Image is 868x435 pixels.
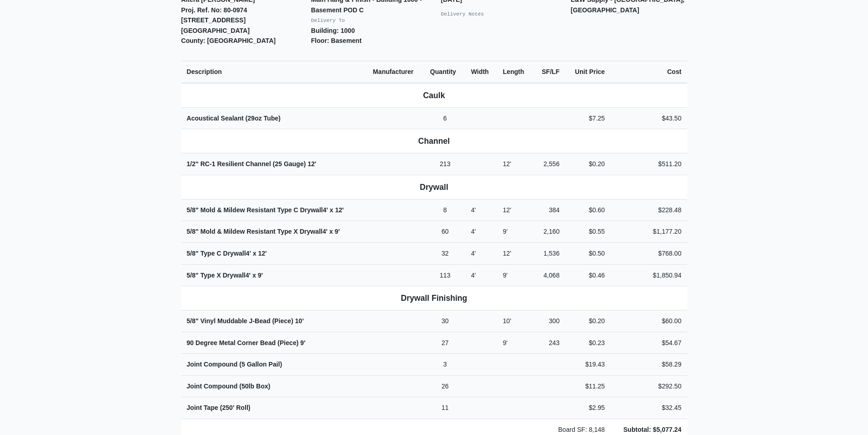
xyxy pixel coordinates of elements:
[187,404,251,411] strong: Joint Tape (250' Roll)
[610,397,687,419] td: $32.45
[610,310,687,332] td: $60.00
[311,37,362,44] strong: Floor: Basement
[533,221,565,243] td: 2,160
[533,61,565,83] th: SF/LF
[610,221,687,243] td: $1,177.20
[533,199,565,221] td: 384
[308,160,316,168] span: 12'
[252,272,256,279] span: x
[565,354,610,376] td: $19.43
[401,293,467,303] b: Drywall Finishing
[425,264,466,286] td: 113
[425,242,466,264] td: 32
[471,206,476,214] span: 4'
[565,61,610,83] th: Unit Price
[466,61,498,83] th: Width
[610,199,687,221] td: $228.48
[258,272,263,279] span: 9'
[187,317,304,325] strong: 5/8" Vinyl Muddable J-Bead (Piece)
[610,354,687,376] td: $58.29
[533,242,565,264] td: 1,536
[425,107,466,129] td: 6
[181,37,276,44] strong: County: [GEOGRAPHIC_DATA]
[246,272,251,279] span: 4'
[187,383,271,390] strong: Joint Compound (50lb Box)
[187,250,267,257] strong: 5/8" Type C Drywall
[425,397,466,419] td: 11
[610,153,687,175] td: $511.20
[187,160,317,168] strong: 1/2" RC-1 Resilient Channel (25 Gauge)
[610,61,687,83] th: Cost
[558,426,605,433] span: Board SF: 8,148
[425,332,466,354] td: 27
[610,264,687,286] td: $1,850.94
[181,61,368,83] th: Description
[329,228,333,235] span: x
[418,136,450,146] b: Channel
[565,264,610,286] td: $0.46
[471,250,476,257] span: 4'
[253,250,257,257] span: x
[425,310,466,332] td: 30
[565,199,610,221] td: $0.60
[503,250,511,257] span: 12'
[533,264,565,286] td: 4,068
[323,228,328,235] span: 4'
[610,242,687,264] td: $768.00
[565,153,610,175] td: $0.20
[565,242,610,264] td: $0.50
[610,375,687,397] td: $292.50
[181,27,250,34] strong: [GEOGRAPHIC_DATA]
[187,272,263,279] strong: 5/8" Type X Drywall
[246,250,251,257] span: 4'
[330,206,334,214] span: x
[323,206,328,214] span: 4'
[565,332,610,354] td: $0.23
[503,160,511,168] span: 12'
[295,317,304,325] span: 10'
[503,272,508,279] span: 9'
[503,339,508,346] span: 9'
[187,339,306,346] strong: 90 Degree Metal Corner Bead (Piece)
[181,6,247,14] strong: Proj. Ref. No: 80-0974
[503,317,511,325] span: 10'
[425,61,466,83] th: Quantity
[187,206,344,214] strong: 5/8" Mold & Mildew Resistant Type C Drywall
[258,250,267,257] span: 12'
[565,397,610,419] td: $2.95
[367,61,424,83] th: Manufacturer
[311,18,345,23] small: Delivery To
[425,221,466,243] td: 60
[610,107,687,129] td: $43.50
[335,206,344,214] span: 12'
[565,221,610,243] td: $0.55
[425,375,466,397] td: 26
[565,107,610,129] td: $7.25
[187,228,340,235] strong: 5/8" Mold & Mildew Resistant Type X Drywall
[425,199,466,221] td: 8
[533,153,565,175] td: 2,556
[503,228,508,235] span: 9'
[533,332,565,354] td: 243
[503,206,511,214] span: 12'
[423,91,445,100] b: Caulk
[497,61,533,83] th: Length
[565,310,610,332] td: $0.20
[565,375,610,397] td: $11.25
[420,183,448,192] b: Drywall
[441,11,484,17] small: Delivery Notes
[187,361,282,368] strong: Joint Compound (5 Gallon Pail)
[300,339,305,346] span: 9'
[610,332,687,354] td: $54.67
[533,310,565,332] td: 300
[335,228,340,235] span: 9'
[181,16,246,24] strong: [STREET_ADDRESS]
[471,228,476,235] span: 4'
[311,27,355,34] strong: Building: 1000
[425,153,466,175] td: 213
[471,272,476,279] span: 4'
[425,354,466,376] td: 3
[187,115,281,122] strong: Acoustical Sealant (29oz Tube)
